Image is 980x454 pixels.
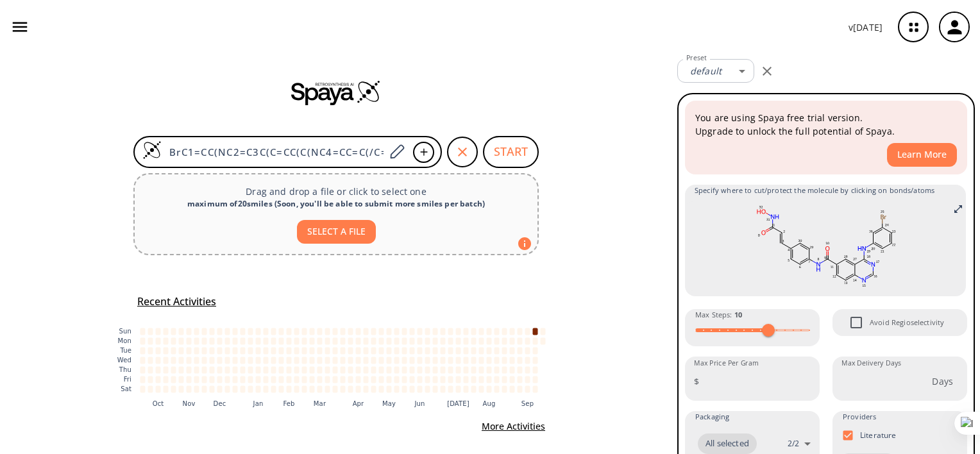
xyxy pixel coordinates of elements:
text: Jan [253,400,264,407]
text: Sep [521,400,534,407]
text: Sun [119,328,131,335]
svg: Full screen [953,204,963,214]
text: May [382,400,396,407]
p: Drag and drop a file or click to select one [145,185,527,198]
em: default [690,65,722,77]
text: Aug [483,400,496,407]
text: Fri [124,376,131,383]
g: x-axis tick label [153,400,534,407]
h5: Recent Activities [137,295,216,308]
button: Recent Activities [132,291,221,312]
button: START [483,136,539,168]
p: 2 / 2 [788,438,799,449]
g: cell [140,328,546,392]
span: Avoid Regioselectivity [843,309,870,336]
span: Max Steps : [695,309,742,321]
strong: 10 [734,310,742,319]
button: Learn More [887,143,957,167]
span: Avoid Regioselectivity [870,317,944,328]
text: Wed [117,357,131,364]
button: More Activities [477,415,550,439]
text: Nov [183,400,196,407]
span: All selected [698,437,757,450]
text: Apr [353,400,364,407]
p: Days [932,374,953,388]
span: Packaging [695,411,729,423]
text: Oct [153,400,164,407]
text: Feb [283,400,294,407]
text: Thu [119,366,131,373]
span: Specify where to cut/protect the molecule by clicking on bonds/atoms [695,185,956,196]
img: Spaya logo [291,80,381,105]
div: maximum of 20 smiles ( Soon, you'll be able to submit more smiles per batch ) [145,198,527,210]
text: Tue [119,347,131,354]
text: [DATE] [447,400,469,407]
label: Preset [686,53,707,63]
text: Jun [414,400,425,407]
input: Enter SMILES [162,146,385,158]
g: y-axis tick label [117,328,131,392]
text: Dec [214,400,226,407]
label: Max Price Per Gram [694,358,759,368]
p: v [DATE] [849,21,883,34]
img: Logo Spaya [142,140,162,160]
label: Max Delivery Days [841,358,901,368]
text: Mar [314,400,326,407]
text: Mon [117,337,131,344]
span: Providers [843,411,876,423]
p: Literature [860,430,897,441]
button: SELECT A FILE [297,220,376,244]
p: You are using Spaya free trial version. Upgrade to unlock the full potential of Spaya. [695,111,957,138]
text: Sat [121,385,131,392]
svg: BrC1=CC(NC2=C3C(C=CC(C(NC4=CC=C(/C=C/C(NO)=O)C=C4)=O)=C3)=NC=N2)=CC=C1 [695,201,956,291]
p: $ [694,374,699,388]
